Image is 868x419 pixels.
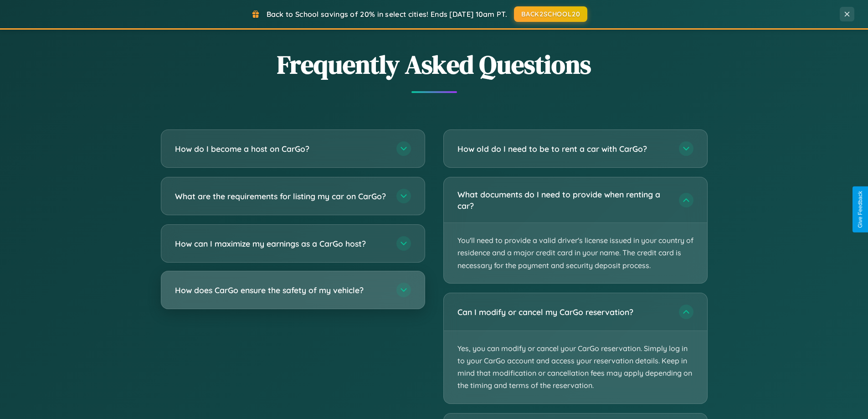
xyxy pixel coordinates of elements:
h3: How do I become a host on CarGo? [175,143,387,155]
p: Yes, you can modify or cancel your CarGo reservation. Simply log in to your CarGo account and acc... [444,331,707,403]
p: You'll need to provide a valid driver's license issued in your country of residence and a major c... [444,223,707,283]
h3: How does CarGo ensure the safety of my vehicle? [175,285,387,296]
h3: Can I modify or cancel my CarGo reservation? [457,306,670,318]
h3: How can I maximize my earnings as a CarGo host? [175,238,387,249]
span: Back to School savings of 20% in select cities! Ends [DATE] 10am PT. [267,10,507,19]
h3: What are the requirements for listing my car on CarGo? [175,191,387,202]
button: BACK2SCHOOL20 [514,6,587,22]
h3: What documents do I need to provide when renting a car? [457,189,670,211]
h3: How old do I need to be to rent a car with CarGo? [457,143,670,155]
div: Give Feedback [857,191,863,228]
h2: Frequently Asked Questions [161,47,708,82]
